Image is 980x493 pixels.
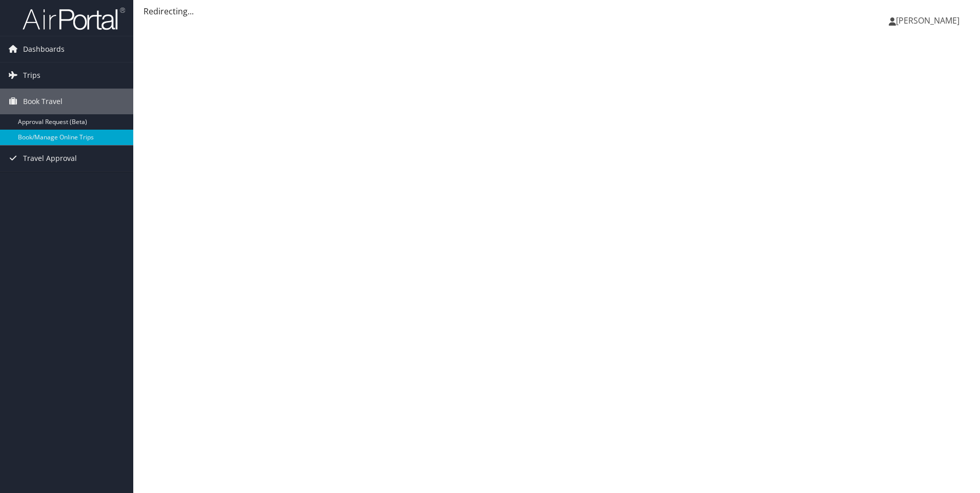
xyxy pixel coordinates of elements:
[23,36,65,62] span: Dashboards
[23,146,77,171] span: Travel Approval
[23,7,125,31] img: airportal-logo.png
[23,63,40,88] span: Trips
[889,5,970,36] a: [PERSON_NAME]
[144,5,970,17] div: Redirecting...
[23,89,63,114] span: Book Travel
[896,15,959,26] span: [PERSON_NAME]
